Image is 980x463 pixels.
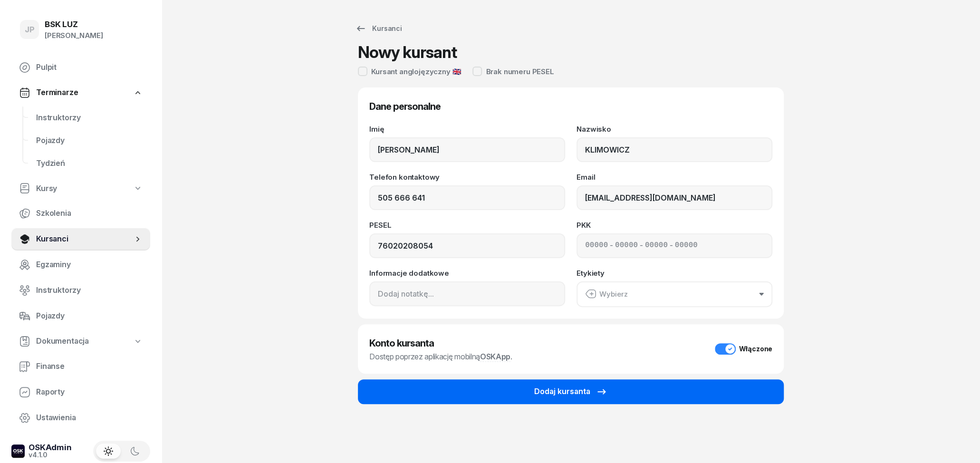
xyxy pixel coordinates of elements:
[640,240,643,252] span: -
[585,288,628,300] div: Wybierz
[11,82,150,104] a: Terminarze
[36,360,143,373] span: Finanse
[36,61,143,74] span: Pulpit
[11,56,150,79] a: Pulpit
[369,281,565,306] input: Dodaj notatkę...
[36,259,143,271] span: Egzaminy
[29,152,150,175] a: Tydzień
[29,129,150,152] a: Pojazdy
[36,157,143,170] span: Tydzień
[11,355,150,378] a: Finanse
[36,233,133,245] span: Kursanci
[11,444,25,458] img: logo-xs-dark@2x.png
[358,44,457,61] h1: Nowy kursant
[369,351,512,362] div: Dostęp poprzez aplikację mobilną .
[480,352,510,362] a: OSKApp
[36,335,89,347] span: Dokumentacja
[11,406,150,429] a: Ustawienia
[45,20,103,29] div: BSK LUZ
[36,310,143,322] span: Pojazdy
[36,87,78,99] span: Terminarze
[11,178,150,200] a: Kursy
[534,386,607,398] div: Dodaj kursanta
[358,379,784,404] button: Dodaj kursanta
[25,26,35,34] span: JP
[369,336,512,351] h3: Konto kursanta
[11,279,150,302] a: Instruktorzy
[11,228,150,251] a: Kursanci
[346,19,411,38] a: Kursanci
[36,135,143,147] span: Pojazdy
[739,345,772,353] div: Włączone
[355,23,402,34] div: Kursanci
[36,284,143,297] span: Instruktorzy
[486,68,554,75] div: Brak numeru PESEL
[11,381,150,404] a: Raporty
[645,240,668,252] input: 00000
[45,29,103,42] div: [PERSON_NAME]
[11,253,150,276] a: Egzaminy
[610,240,613,252] span: -
[576,281,772,307] button: Wybierz
[36,386,143,398] span: Raporty
[36,183,57,195] span: Kursy
[29,452,72,458] div: v4.1.0
[615,240,638,252] input: 00000
[675,240,698,252] input: 00000
[369,99,772,114] h3: Dane personalne
[36,112,143,124] span: Instruktorzy
[585,240,608,252] input: 00000
[670,240,673,252] span: -
[371,68,461,75] div: Kursant anglojęzyczny 🇬🇧
[29,444,72,452] div: OSKAdmin
[11,330,150,352] a: Dokumentacja
[36,207,143,220] span: Szkolenia
[36,412,143,424] span: Ustawienia
[29,106,150,129] a: Instruktorzy
[11,202,150,225] a: Szkolenia
[11,305,150,328] a: Pojazdy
